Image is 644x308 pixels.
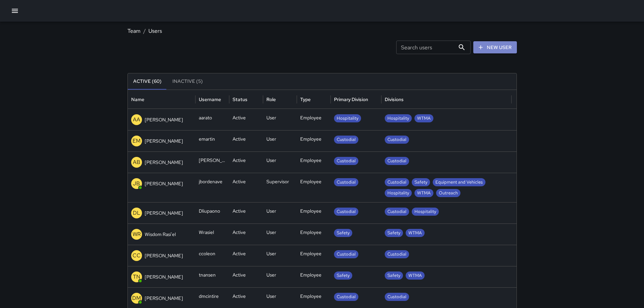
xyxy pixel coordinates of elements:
[145,210,183,216] p: [PERSON_NAME]
[263,173,297,202] div: Supervisor
[334,179,358,186] span: Custodial
[195,109,229,130] div: aarato
[334,293,358,300] span: Custodial
[263,223,297,245] div: User
[145,252,183,259] p: [PERSON_NAME]
[229,109,263,130] div: Active
[195,223,229,245] div: Wrasiel
[406,272,425,279] span: WTMA
[133,252,141,260] p: CC
[229,173,263,202] div: Active
[297,130,331,151] div: Employee
[385,115,412,122] span: Hospitality
[195,151,229,173] div: arlen
[385,251,409,258] span: Custodial
[145,116,183,123] p: [PERSON_NAME]
[385,208,409,215] span: Custodial
[433,179,485,186] span: Equipment and Vehicles
[385,158,409,164] span: Custodial
[263,245,297,266] div: User
[167,73,208,90] button: Inactive (5)
[195,173,229,202] div: jbordenave
[385,136,409,143] span: Custodial
[145,138,183,144] p: [PERSON_NAME]
[145,159,183,166] p: [PERSON_NAME]
[143,27,146,35] li: /
[233,96,247,102] div: Status
[145,295,183,302] p: [PERSON_NAME]
[385,190,412,196] span: Hospitality
[195,245,229,266] div: ccoleon
[297,266,331,287] div: Employee
[297,245,331,266] div: Employee
[385,293,409,300] span: Custodial
[131,96,144,102] div: Name
[128,73,167,90] button: Active (60)
[229,151,263,173] div: Active
[334,158,358,164] span: Custodial
[334,272,352,279] span: Safety
[133,158,140,166] p: AB
[297,223,331,245] div: Employee
[334,136,358,143] span: Custodial
[263,266,297,287] div: User
[145,180,183,187] p: [PERSON_NAME]
[133,180,140,188] p: JB
[133,273,140,281] p: TN
[127,27,141,34] a: Team
[266,96,276,102] div: Role
[148,27,162,34] a: Users
[132,294,141,302] p: DM
[473,41,517,54] a: New User
[436,190,460,196] span: Outreach
[412,179,430,186] span: Safety
[263,109,297,130] div: User
[385,230,403,236] span: Safety
[229,245,263,266] div: Active
[229,130,263,151] div: Active
[414,190,433,196] span: WTMA
[133,209,140,217] p: DL
[297,202,331,223] div: Employee
[412,208,439,215] span: Hospitality
[263,202,297,223] div: User
[133,230,141,238] p: WR
[145,274,183,280] p: [PERSON_NAME]
[133,116,140,124] p: AA
[385,272,403,279] span: Safety
[297,151,331,173] div: Employee
[229,223,263,245] div: Active
[263,151,297,173] div: User
[133,137,141,145] p: EM
[334,96,368,102] div: Primary Division
[297,109,331,130] div: Employee
[229,202,263,223] div: Active
[406,230,425,236] span: WTMA
[263,130,297,151] div: User
[229,266,263,287] div: Active
[334,115,361,122] span: Hospitality
[199,96,221,102] div: Username
[385,179,409,186] span: Custodial
[297,173,331,202] div: Employee
[334,208,358,215] span: Custodial
[385,96,404,102] div: Divisions
[145,231,176,238] p: Wisdom Rasi'el
[195,202,229,223] div: Dliupaono
[334,230,352,236] span: Safety
[334,251,358,258] span: Custodial
[300,96,311,102] div: Type
[414,115,433,122] span: WTMA
[195,130,229,151] div: emartin
[195,266,229,287] div: tnansen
